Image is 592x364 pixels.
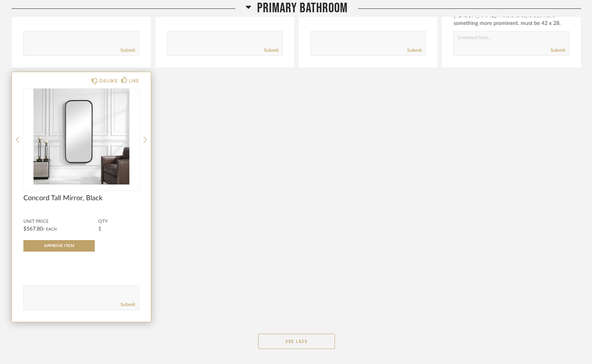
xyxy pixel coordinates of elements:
span: Approve Item [44,244,74,248]
button: See Less [258,334,335,349]
div: 0 [23,89,139,184]
span: 1 [98,226,101,232]
div: LIKE [129,77,139,85]
span: / Each [43,227,57,231]
span: Concord Tall Mirror, Black [23,194,139,203]
a: Submit [551,47,565,54]
a: Submit [264,47,279,54]
button: Approve Item [23,240,95,252]
span: $567.80 [23,226,43,232]
img: undefined [23,89,139,184]
a: Submit [120,47,135,54]
div: [PERSON_NAME]: I like this style but want something more prominent. must be 42 x 28. [453,12,569,27]
div: DISLIKE [99,77,117,85]
span: Unit Price [23,219,98,225]
a: Submit [120,301,135,308]
span: QTY [98,219,139,225]
a: Submit [407,47,422,54]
